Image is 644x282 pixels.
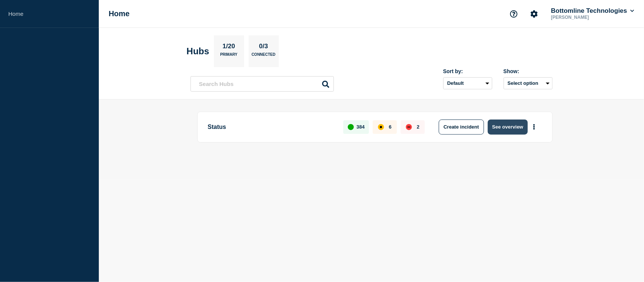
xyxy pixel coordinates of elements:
select: Sort by [443,77,492,89]
input: Search Hubs [191,76,334,92]
h1: Home [109,9,130,18]
div: up [348,124,354,130]
button: More actions [529,120,539,134]
div: affected [378,124,384,130]
button: Create incident [439,120,484,135]
button: Support [506,6,522,22]
p: Primary [220,52,238,60]
div: Show: [504,68,553,74]
p: Status [208,120,335,135]
div: Sort by: [443,68,492,74]
p: 1/20 [220,43,238,52]
button: See overview [488,120,528,135]
h2: Hubs [187,46,209,57]
p: 0/3 [256,43,271,52]
p: [PERSON_NAME] [550,15,628,20]
p: 2 [417,124,420,130]
button: Select option [504,77,553,89]
div: down [406,124,412,130]
button: Bottomline Technologies [550,7,636,15]
p: 384 [357,124,365,130]
p: 6 [389,124,392,130]
p: Connected [252,52,275,60]
button: Account settings [526,6,542,22]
